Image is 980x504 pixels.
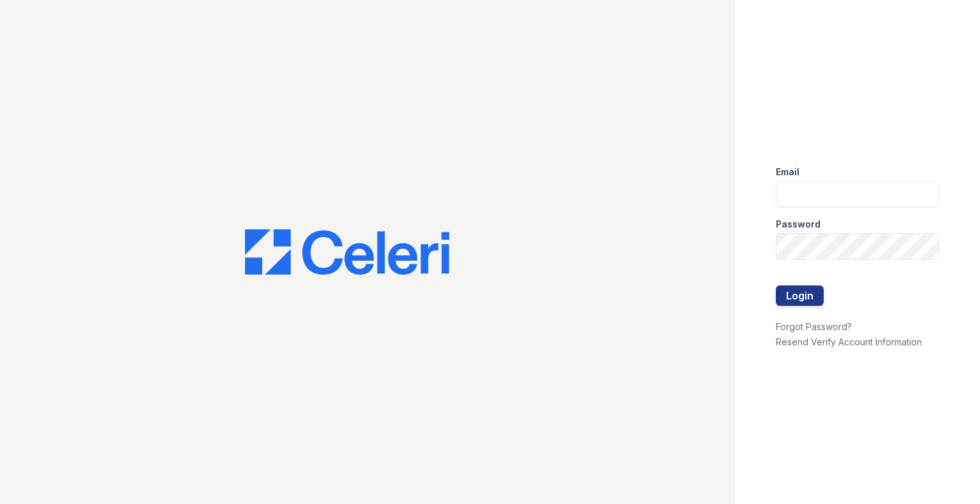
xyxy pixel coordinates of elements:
label: Email [776,166,799,178]
button: Login [776,285,824,306]
a: Forgot Password? [776,321,852,332]
a: Resend Verify Account Information [776,336,922,347]
img: CE_Logo_Blue-a8612792a0a2168367f1c8372b55b34899dd931a85d93a1a3d3e32e68fde9ad4.png [245,229,449,275]
label: Password [776,218,820,231]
